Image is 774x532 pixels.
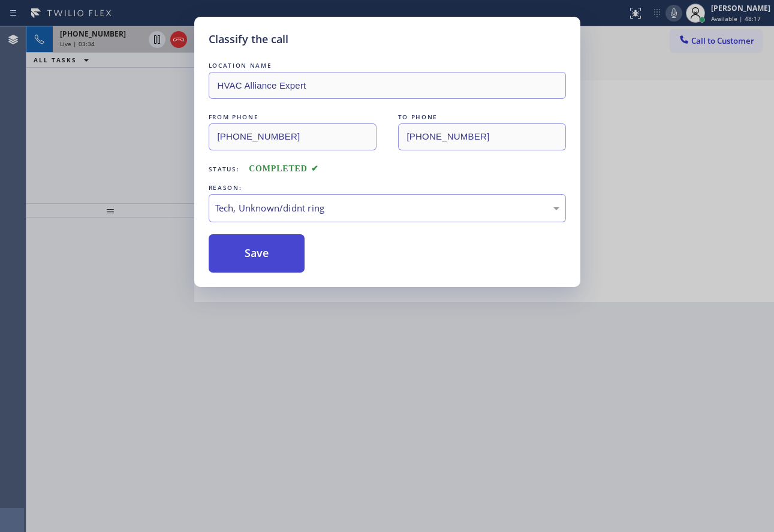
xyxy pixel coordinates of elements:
div: LOCATION NAME [209,59,566,72]
div: REASON: [209,182,566,194]
input: To phone [398,123,566,150]
button: Save [209,234,305,273]
div: TO PHONE [398,111,566,123]
input: From phone [209,123,377,150]
span: COMPLETED [249,164,318,173]
div: Tech, Unknown/didnt ring [215,201,559,215]
h5: Classify the call [209,31,288,47]
span: Status: [209,165,240,173]
div: FROM PHONE [209,111,377,123]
